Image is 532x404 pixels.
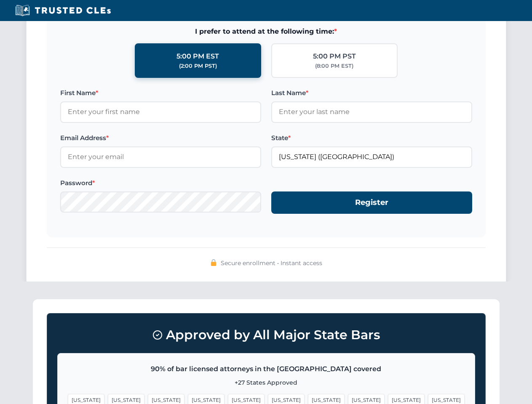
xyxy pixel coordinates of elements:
[313,51,356,62] div: 5:00 PM PST
[60,146,261,167] input: Enter your email
[60,178,261,188] label: Password
[221,258,322,268] span: Secure enrollment • Instant access
[68,364,465,375] p: 90% of bar licensed attorneys in the [GEOGRAPHIC_DATA] covered
[176,51,219,62] div: 5:00 PM EST
[179,62,217,70] div: (2:00 PM PST)
[60,88,261,98] label: First Name
[60,101,261,122] input: Enter your first name
[60,26,472,37] span: I prefer to attend at the following time:
[271,133,472,143] label: State
[271,191,472,214] button: Register
[315,62,353,70] div: (8:00 PM EST)
[210,259,217,266] img: 🔒
[68,378,465,387] p: +27 States Approved
[13,4,113,17] img: Trusted CLEs
[271,101,472,122] input: Enter your last name
[271,88,472,98] label: Last Name
[60,133,261,143] label: Email Address
[57,324,475,346] h3: Approved by All Major State Bars
[271,146,472,167] input: Florida (FL)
